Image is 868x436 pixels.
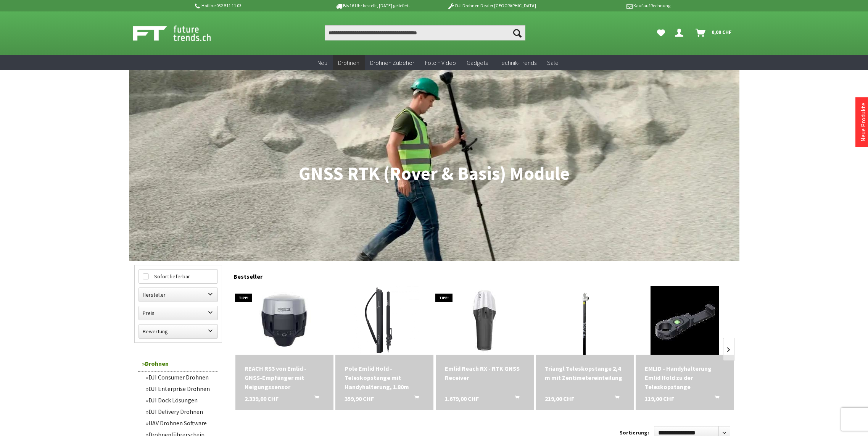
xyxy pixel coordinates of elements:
span: Sale [547,59,559,66]
a: DJI Consumer Drohnen [142,371,218,383]
button: In den Warenkorb [506,394,524,404]
button: In den Warenkorb [705,394,724,404]
a: Emlid Reach RX - RTK GNSS Receiver 1.679,00 CHF In den Warenkorb [445,364,525,382]
span: 219,00 CHF [545,394,574,403]
span: 1.679,00 CHF [445,394,479,403]
button: Suchen [509,25,525,40]
div: Bestseller [234,265,734,284]
span: Neu [317,59,327,66]
a: Dein Konto [672,25,689,40]
label: Bewertung [139,325,217,338]
span: 0,00 CHF [712,26,732,38]
span: 2.339,00 CHF [245,394,279,403]
span: Technik-Trends [498,59,536,66]
img: EMLID - Handyhalterung Emlid Hold zu der Teleskopstange [651,286,719,355]
img: Pole Emlid Hold - Teleskopstange mit Handyhalterung, 1.80m [350,286,419,355]
input: Produkt, Marke, Kategorie, EAN, Artikelnummer… [325,25,525,40]
p: Bis 16 Uhr bestellt, [DATE] geliefert. [313,1,432,10]
a: EMLID - Handyhalterung Emlid Hold zu der Teleskopstange 119,00 CHF In den Warenkorb [645,364,725,391]
a: DJI Delivery Drohnen [142,406,218,417]
label: Hersteller [139,288,217,302]
a: REACH RS3 von Emlid - GNSS-Empfänger mit Neigungssensor 2.339,00 CHF In den Warenkorb [245,364,324,391]
a: Neu [312,55,333,71]
div: Emlid Reach RX - RTK GNSS Receiver [445,364,525,382]
a: Technik-Trends [493,55,542,71]
h1: GNSS RTK (Rover & Basis) Module [134,164,734,183]
a: Foto + Video [420,55,461,71]
span: 119,00 CHF [645,394,674,403]
span: Gadgets [467,59,488,66]
a: DJI Enterprise Drohnen [142,383,218,394]
img: Shop Futuretrends - zur Startseite wechseln [133,24,228,43]
div: REACH RS3 von Emlid - GNSS-Empfänger mit Neigungssensor [245,364,324,391]
img: REACH RS3 von Emlid - GNSS-Empfänger mit Neigungssensor [250,286,319,355]
a: UAV Drohnen Software [142,417,218,429]
a: Warenkorb [692,25,736,40]
span: Drohnen Zubehör [370,59,414,66]
a: Gadgets [461,55,493,71]
span: Foto + Video [425,59,456,66]
div: EMLID - Handyhalterung Emlid Hold zu der Teleskopstange [645,364,725,391]
img: Triangl Teleskopstange 2,4 m mit Zentimetereinteilung [550,286,619,355]
button: In den Warenkorb [606,394,624,404]
a: Neue Produkte [859,103,867,142]
img: Emlid Reach RX - RTK GNSS Receiver [450,286,519,355]
button: In den Warenkorb [405,394,424,404]
a: Sale [542,55,564,71]
button: In den Warenkorb [305,394,324,404]
a: Drohnen [138,356,218,371]
span: Drohnen [338,59,359,66]
label: Sofort lieferbar [139,270,217,283]
span: 359,90 CHF [345,394,374,403]
div: Pole Emlid Hold - Teleskopstange mit Handyhalterung, 1.80m [345,364,424,391]
a: Meine Favoriten [653,25,669,40]
a: Triangl Teleskopstange 2,4 m mit Zentimetereinteilung 219,00 CHF In den Warenkorb [545,364,625,382]
p: Kauf auf Rechnung [551,1,670,10]
a: Drohnen Zubehör [365,55,420,71]
label: Preis [139,306,217,320]
a: DJI Dock Lösungen [142,394,218,406]
p: DJI Drohnen Dealer [GEOGRAPHIC_DATA] [432,1,551,10]
a: Pole Emlid Hold - Teleskopstange mit Handyhalterung, 1.80m 359,90 CHF In den Warenkorb [345,364,424,391]
a: Drohnen [333,55,365,71]
div: Triangl Teleskopstange 2,4 m mit Zentimetereinteilung [545,364,625,382]
p: Hotline 032 511 11 03 [194,1,313,10]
